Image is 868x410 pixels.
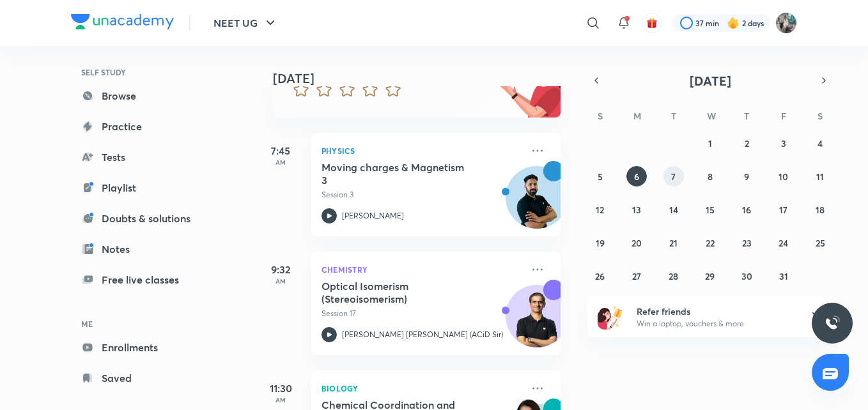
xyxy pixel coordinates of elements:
[342,210,404,222] p: [PERSON_NAME]
[700,266,720,286] button: October 29, 2025
[810,133,830,153] button: October 4, 2025
[590,266,610,286] button: October 26, 2025
[810,232,830,253] button: October 25, 2025
[669,237,678,249] abbr: October 21, 2025
[727,17,740,29] img: streak
[779,237,788,249] abbr: October 24, 2025
[322,189,522,201] p: Session 3
[736,266,757,286] button: October 30, 2025
[706,237,715,249] abbr: October 22, 2025
[745,137,749,149] abbr: October 2, 2025
[773,266,794,286] button: October 31, 2025
[206,10,286,36] button: NEET UG
[736,133,757,153] button: October 2, 2025
[71,365,219,391] a: Saved
[706,204,715,216] abbr: October 15, 2025
[626,232,647,253] button: October 20, 2025
[322,381,522,396] p: Biology
[663,166,684,186] button: October 7, 2025
[255,262,306,277] h5: 9:32
[736,199,757,220] button: October 16, 2025
[595,270,605,282] abbr: October 26, 2025
[342,329,503,340] p: [PERSON_NAME] [PERSON_NAME] (ACiD Sir)
[605,72,815,89] button: [DATE]
[255,381,306,396] h5: 11:30
[779,171,788,183] abbr: October 10, 2025
[663,232,684,253] button: October 21, 2025
[506,173,568,234] img: Avatar
[700,232,720,253] button: October 22, 2025
[700,199,720,220] button: October 15, 2025
[71,267,219,292] a: Free live classes
[637,318,794,330] p: Win a laptop, vouchers & more
[742,204,751,216] abbr: October 16, 2025
[626,166,647,186] button: October 6, 2025
[779,270,788,282] abbr: October 31, 2025
[671,110,676,122] abbr: Tuesday
[632,237,642,249] abbr: October 20, 2025
[632,270,641,282] abbr: October 27, 2025
[632,204,641,216] abbr: October 13, 2025
[322,262,522,277] p: Chemistry
[663,266,684,286] button: October 28, 2025
[71,175,219,201] a: Playlist
[736,232,757,253] button: October 23, 2025
[590,166,610,186] button: October 5, 2025
[596,204,604,216] abbr: October 12, 2025
[708,171,713,183] abbr: October 8, 2025
[742,237,752,249] abbr: October 23, 2025
[71,114,219,139] a: Practice
[596,237,605,249] abbr: October 19, 2025
[322,308,522,319] p: Session 17
[273,71,573,86] h4: [DATE]
[705,270,715,282] abbr: October 29, 2025
[642,13,662,33] button: avatar
[71,144,219,170] a: Tests
[590,232,610,253] button: October 19, 2025
[322,280,481,305] h5: Optical Isomerism (Stereoisomerism)
[669,270,678,282] abbr: October 28, 2025
[781,110,786,122] abbr: Friday
[707,110,716,122] abbr: Wednesday
[744,110,749,122] abbr: Thursday
[818,110,823,122] abbr: Saturday
[708,137,712,149] abbr: October 1, 2025
[690,72,731,89] span: [DATE]
[773,232,794,253] button: October 24, 2025
[646,17,658,29] img: avatar
[71,83,219,109] a: Browse
[741,270,752,282] abbr: October 30, 2025
[71,206,219,231] a: Doubts & solutions
[818,137,823,149] abbr: October 4, 2025
[626,199,647,220] button: October 13, 2025
[781,137,786,149] abbr: October 3, 2025
[773,199,794,220] button: October 17, 2025
[816,171,824,183] abbr: October 11, 2025
[71,61,219,83] h6: SELF STUDY
[773,133,794,153] button: October 3, 2025
[700,133,720,153] button: October 1, 2025
[775,12,797,34] img: Umar Parsuwale
[810,199,830,220] button: October 18, 2025
[590,199,610,220] button: October 12, 2025
[634,171,639,183] abbr: October 6, 2025
[255,277,306,285] p: AM
[71,313,219,335] h6: ME
[637,305,794,318] h6: Refer friends
[779,204,787,216] abbr: October 17, 2025
[598,171,603,183] abbr: October 5, 2025
[255,143,306,158] h5: 7:45
[810,166,830,186] button: October 11, 2025
[598,304,623,330] img: referral
[744,171,749,183] abbr: October 9, 2025
[255,396,306,404] p: AM
[669,204,678,216] abbr: October 14, 2025
[626,266,647,286] button: October 27, 2025
[816,204,825,216] abbr: October 18, 2025
[671,171,676,183] abbr: October 7, 2025
[736,166,757,186] button: October 9, 2025
[663,199,684,220] button: October 14, 2025
[825,315,840,331] img: ttu
[71,14,174,33] a: Company Logo
[598,110,603,122] abbr: Sunday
